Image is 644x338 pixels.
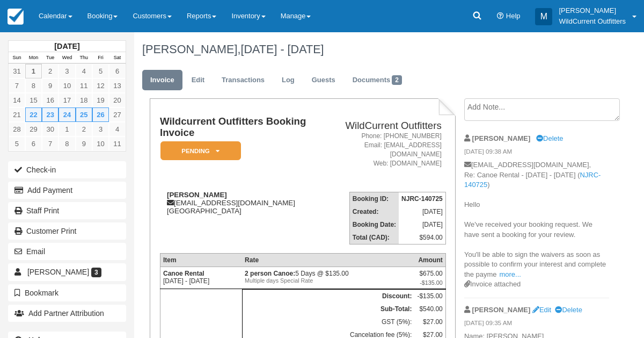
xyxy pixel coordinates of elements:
a: Transactions [214,70,273,91]
a: 16 [42,93,58,107]
th: Item [160,254,242,267]
a: [PERSON_NAME] 3 [8,263,126,281]
th: Booking Date: [349,218,399,231]
th: Booking ID: [349,192,399,206]
strong: [PERSON_NAME] [167,191,227,199]
p: WildCurrent Outfitters [559,16,626,27]
a: 21 [9,107,25,122]
a: 26 [92,107,109,122]
a: Log [274,70,303,91]
a: 22 [25,107,42,122]
a: Edit [532,306,551,314]
a: Invoice [142,70,182,91]
button: Bookmark [8,284,126,301]
a: more... [499,270,521,278]
h1: [PERSON_NAME], [142,43,609,56]
a: 11 [76,78,92,93]
a: 7 [42,136,58,151]
th: Mon [25,52,42,64]
a: 6 [109,64,126,78]
a: 1 [58,122,75,136]
button: Email [8,243,126,260]
span: [DATE] - [DATE] [240,42,324,56]
th: Amount [414,254,445,267]
th: Tue [42,52,58,64]
a: 5 [92,64,109,78]
th: Rate [242,254,414,267]
a: 7 [9,78,25,93]
td: 5 Days @ $135.00 [242,267,414,289]
a: 9 [42,78,58,93]
div: [EMAIL_ADDRESS][DOMAIN_NAME] [GEOGRAPHIC_DATA] [160,191,321,215]
th: Thu [76,52,92,64]
td: $27.00 [414,315,445,328]
a: 2 [42,64,58,78]
a: 28 [9,122,25,136]
a: 4 [109,122,126,136]
a: Pending [160,141,237,161]
td: $540.00 [414,303,445,315]
button: Add Payment [8,182,126,199]
a: 24 [58,107,75,122]
a: 20 [109,93,126,107]
a: 17 [58,93,75,107]
a: 19 [92,93,109,107]
a: 4 [76,64,92,78]
a: 31 [9,64,25,78]
a: Staff Print [8,202,126,219]
a: Customer Print [8,222,126,240]
a: 25 [76,107,92,122]
strong: Canoe Rental [163,270,204,277]
em: Pending [160,141,241,160]
a: 14 [9,93,25,107]
th: Created: [349,205,399,218]
td: $594.00 [399,231,445,244]
td: [DATE] [399,218,445,231]
td: [DATE] [399,205,445,218]
em: [DATE] 09:35 AM [464,319,609,330]
strong: [DATE] [54,42,79,51]
a: 8 [58,136,75,151]
strong: NJRC-140725 [401,195,443,203]
span: 2 [392,75,402,85]
h1: Wildcurrent Outfitters Booking Invoice [160,116,321,138]
a: 2 [76,122,92,136]
em: Multiple days Special Rate [245,277,412,284]
a: 13 [109,78,126,93]
a: Documents2 [345,70,410,91]
button: Check-in [8,161,126,178]
a: 6 [25,136,42,151]
em: [DATE] 09:38 AM [464,147,609,159]
span: Help [506,12,521,20]
a: 18 [76,93,92,107]
th: Sat [109,52,126,64]
a: 29 [25,122,42,136]
a: 23 [42,107,58,122]
strong: [PERSON_NAME] [472,134,531,142]
a: 15 [25,93,42,107]
a: 11 [109,136,126,151]
i: Help [497,13,504,20]
a: 30 [42,122,58,136]
a: Edit [184,70,213,91]
a: Guests [304,70,343,91]
p: [PERSON_NAME] [559,5,626,16]
a: Delete [536,134,563,142]
a: 8 [25,78,42,93]
span: 3 [91,268,101,277]
span: [PERSON_NAME] [27,268,89,276]
th: Sun [9,52,25,64]
th: Discount: [242,290,414,303]
p: [EMAIL_ADDRESS][DOMAIN_NAME], Re: Canoe Rental - [DATE] - [DATE] ( ) Hello We've received your bo... [464,160,609,279]
th: Fri [92,52,109,64]
strong: [PERSON_NAME] [472,306,531,314]
th: Sub-Total: [242,303,414,315]
a: 12 [92,78,109,93]
th: Wed [58,52,75,64]
a: 3 [92,122,109,136]
a: 10 [58,78,75,93]
div: M [535,8,552,25]
div: Invoice attached [464,279,609,290]
td: GST (5%): [242,315,414,328]
a: 27 [109,107,126,122]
